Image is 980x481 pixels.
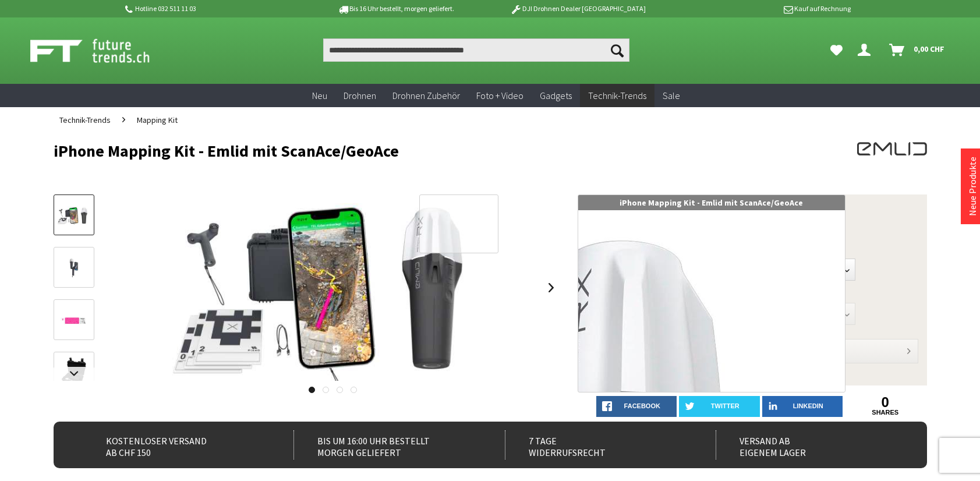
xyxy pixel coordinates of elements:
[335,84,384,108] a: Drohnen
[793,402,823,409] span: LinkedIn
[596,396,677,417] a: facebook
[123,2,305,16] p: Hotline 032 511 11 03
[532,84,580,108] a: Gadgets
[137,115,178,125] span: Mapping Kit
[344,90,376,101] span: Drohnen
[914,40,944,58] span: 0,00 CHF
[845,409,926,416] a: shares
[540,90,572,101] span: Gadgets
[857,142,927,155] img: EMLID
[711,402,740,409] span: twitter
[605,38,629,62] button: Suchen
[59,115,111,125] span: Technik-Trends
[83,430,268,459] div: Kostenloser Versand ab CHF 150
[323,38,629,62] input: Produkt, Marke, Kategorie, EAN, Artikelnummer…
[825,38,848,62] a: Meine Favoriten
[505,430,691,459] div: 7 Tage Widerrufsrecht
[312,90,327,101] span: Neu
[679,396,760,417] a: twitter
[762,396,843,417] a: LinkedIn
[131,107,183,133] a: Mapping Kit
[580,84,654,108] a: Technik-Trends
[620,197,803,208] span: iPhone Mapping Kit - Emlid mit ScanAce/GeoAce
[669,2,851,16] p: Kauf auf Rechnung
[392,90,460,101] span: Drohnen Zubehör
[588,90,646,101] span: Technik-Trends
[845,396,926,409] a: 0
[384,84,468,108] a: Drohnen Zubehör
[293,430,479,459] div: Bis um 16:00 Uhr bestellt Morgen geliefert
[663,90,680,101] span: Sale
[967,157,978,216] a: Neue Produkte
[57,206,91,225] img: Vorschau: iPhone Mapping Kit - Emlid mit ScanAce/GeoAce
[487,2,668,16] p: DJI Drohnen Dealer [GEOGRAPHIC_DATA]
[54,107,116,133] a: Technik-Trends
[654,84,688,108] a: Sale
[885,38,950,62] a: Warenkorb
[54,142,752,160] h1: iPhone Mapping Kit - Emlid mit ScanAce/GeoAce
[305,2,487,16] p: Bis 16 Uhr bestellt, morgen geliefert.
[716,430,901,459] div: Versand ab eigenem Lager
[624,402,660,409] span: facebook
[476,90,523,101] span: Foto + Video
[468,84,532,108] a: Foto + Video
[168,194,498,381] img: iPhone Mapping Kit - Emlid mit ScanAce/GeoAce
[853,38,880,62] a: Dein Konto
[304,84,335,108] a: Neu
[30,36,175,65] img: Shop Futuretrends - zur Startseite wechseln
